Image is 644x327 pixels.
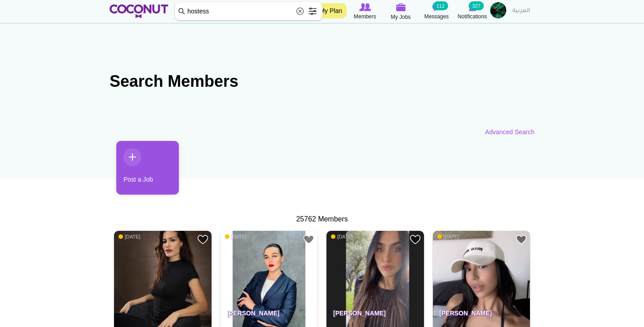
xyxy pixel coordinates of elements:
a: العربية [508,2,534,20]
li: 1 / 1 [110,141,172,201]
a: Notifications Notifications 327 [454,2,490,21]
h2: Search Members [110,71,534,92]
span: [DATE] [331,234,353,240]
a: My Plan [315,3,347,18]
a: Advanced Search [485,127,534,136]
img: Browse Members [359,3,371,11]
img: My Jobs [396,3,406,11]
small: 327 [469,1,484,10]
a: Add to Favourites [516,234,527,245]
img: Notifications [469,3,476,11]
input: Search members by role or city [175,2,322,20]
a: Messages Messages 112 [419,2,454,21]
span: [DATE] [119,234,140,240]
small: 112 [433,1,448,10]
div: 25762 Members [110,214,534,225]
span: [DATE] [225,234,247,240]
a: Add to Favourites [303,234,314,245]
span: Notifications [458,12,487,21]
a: My Jobs My Jobs [383,2,419,21]
a: Add to Favourites [410,234,421,245]
span: [DATE] [437,234,459,240]
a: Post a Job [116,141,179,195]
span: My Jobs [391,13,411,21]
span: Messages [424,12,449,21]
img: Messages [432,3,441,11]
img: Home [110,4,168,18]
a: Add to Favourites [197,234,208,245]
a: Browse Members Members [347,2,383,21]
span: Members [354,12,376,21]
